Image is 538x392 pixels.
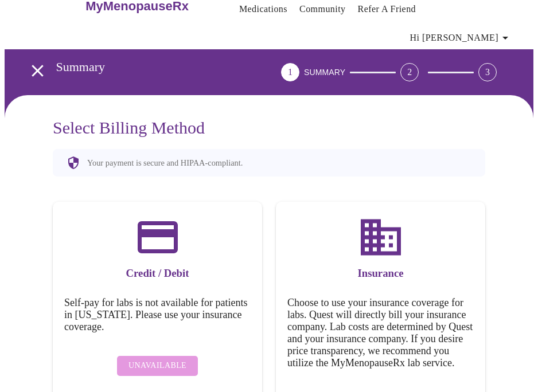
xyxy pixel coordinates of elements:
[64,267,251,280] h3: Credit / Debit
[299,1,346,17] a: Community
[400,63,419,81] div: 2
[53,118,485,138] h3: Select Billing Method
[64,297,251,333] h5: Self-pay for labs is not available for patients in [US_STATE]. Please use your insurance coverage.
[239,1,287,17] a: Medications
[478,63,497,81] div: 3
[287,267,474,280] h3: Insurance
[87,158,243,168] p: Your payment is secure and HIPAA-compliant.
[410,30,512,46] span: Hi [PERSON_NAME]
[281,63,299,81] div: 1
[406,26,517,49] button: Hi [PERSON_NAME]
[358,1,416,17] a: Refer a Friend
[287,297,474,369] h5: Choose to use your insurance coverage for labs. Quest will directly bill your insurance company. ...
[56,60,217,75] h3: Summary
[21,54,54,88] button: open drawer
[304,68,345,77] span: SUMMARY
